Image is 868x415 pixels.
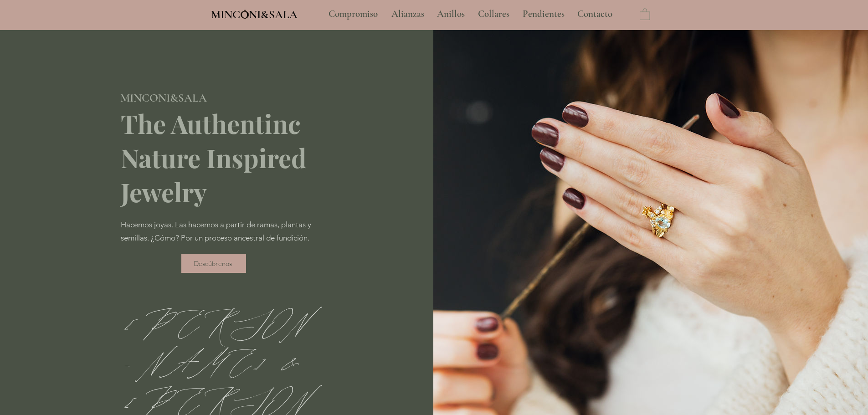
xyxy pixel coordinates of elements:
[181,254,246,273] a: Descúbrenos
[430,3,471,26] a: Anillos
[121,220,311,242] span: Hacemos joyas. Las hacemos a partir de ramas, plantas y semillas. ¿Cómo? Por un proceso ancestral...
[241,10,249,19] img: Minconi Sala
[518,3,569,26] p: Pendientes
[471,3,516,26] a: Collares
[473,3,514,26] p: Collares
[385,3,430,26] a: Alianzas
[324,3,382,26] p: Compromiso
[516,3,570,26] a: Pendientes
[322,3,385,26] a: Compromiso
[573,3,617,26] p: Contacto
[211,6,298,21] a: MINCONI&SALA
[570,3,620,26] a: Contacto
[387,3,429,26] p: Alianzas
[121,106,306,209] span: The Authentinc Nature Inspired Jewelry
[120,89,207,104] a: MINCONI&SALA
[432,3,469,26] p: Anillos
[194,259,232,268] span: Descúbrenos
[120,91,207,105] span: MINCONI&SALA
[211,8,298,21] span: MINCONI&SALA
[304,3,637,26] nav: Sitio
